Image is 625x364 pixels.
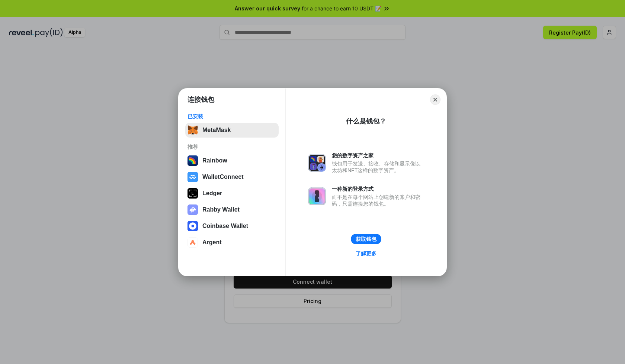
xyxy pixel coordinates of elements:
[202,190,222,197] div: Ledger
[308,187,326,205] img: svg+xml,%3Csvg%20xmlns%3D%22http%3A%2F%2Fwww.w3.org%2F2000%2Fsvg%22%20fill%3D%22none%22%20viewBox...
[187,144,276,150] div: 推荐
[187,155,198,166] img: svg+xml,%3Csvg%20width%3D%22120%22%20height%3D%22120%22%20viewBox%3D%220%200%20120%20120%22%20fil...
[187,188,198,199] img: svg+xml,%3Csvg%20xmlns%3D%22http%3A%2F%2Fwww.w3.org%2F2000%2Fsvg%22%20width%3D%2228%22%20height%3...
[202,127,231,133] div: MetaMask
[430,94,440,105] button: Close
[187,125,198,135] img: svg+xml,%3Csvg%20fill%3D%22none%22%20height%3D%2233%22%20viewBox%3D%220%200%2035%2033%22%20width%...
[187,221,198,231] img: svg+xml,%3Csvg%20width%3D%2228%22%20height%3D%2228%22%20viewBox%3D%220%200%2028%2028%22%20fill%3D...
[332,194,424,207] div: 而不是在每个网站上创建新的账户和密码，只需连接您的钱包。
[185,153,279,168] button: Rainbow
[185,170,279,184] button: WalletConnect
[332,160,424,174] div: 钱包用于发送、接收、存储和显示像以太坊和NFT这样的数字资产。
[202,223,248,229] div: Coinbase Wallet
[187,113,276,120] div: 已安装
[187,95,214,104] h1: 连接钱包
[185,219,279,233] button: Coinbase Wallet
[202,174,244,180] div: WalletConnect
[185,202,279,217] button: Rabby Wallet
[351,249,381,258] a: 了解更多
[187,204,198,215] img: svg+xml,%3Csvg%20xmlns%3D%22http%3A%2F%2Fwww.w3.org%2F2000%2Fsvg%22%20fill%3D%22none%22%20viewBox...
[332,186,424,192] div: 一种新的登录方式
[187,172,198,182] img: svg+xml,%3Csvg%20width%3D%2228%22%20height%3D%2228%22%20viewBox%3D%220%200%2028%2028%22%20fill%3D...
[185,123,279,138] button: MetaMask
[202,206,240,213] div: Rabby Wallet
[332,152,424,159] div: 您的数字资产之家
[308,154,326,172] img: svg+xml,%3Csvg%20xmlns%3D%22http%3A%2F%2Fwww.w3.org%2F2000%2Fsvg%22%20fill%3D%22none%22%20viewBox...
[346,117,386,126] div: 什么是钱包？
[187,237,198,248] img: svg+xml,%3Csvg%20width%3D%2228%22%20height%3D%2228%22%20viewBox%3D%220%200%2028%2028%22%20fill%3D...
[351,234,381,244] button: 获取钱包
[202,157,227,164] div: Rainbow
[356,250,376,257] div: 了解更多
[202,239,222,246] div: Argent
[185,235,279,250] button: Argent
[185,186,279,201] button: Ledger
[356,236,376,242] div: 获取钱包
